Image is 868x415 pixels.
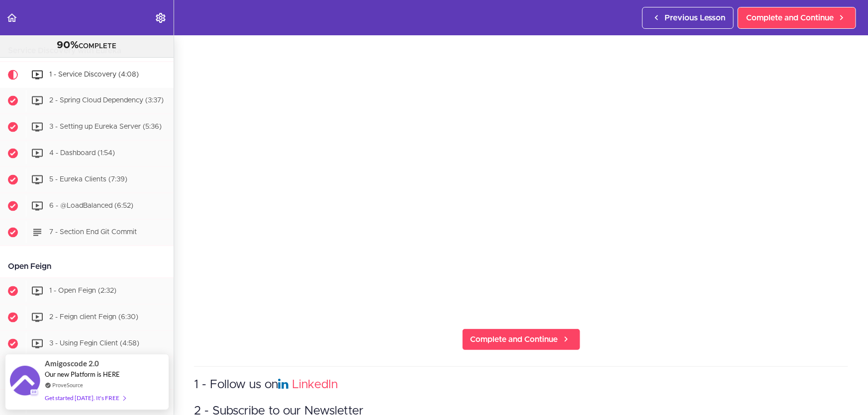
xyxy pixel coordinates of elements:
[45,370,120,378] span: Our new Platform is HERE
[49,176,127,183] span: 5 - Eureka Clients (7:39)
[45,358,99,369] span: Amigoscode 2.0
[155,12,167,24] svg: Settings Menu
[292,379,338,391] a: LinkedIn
[6,12,18,24] svg: Back to course curriculum
[746,12,834,24] span: Complete and Continue
[45,392,125,404] div: Get started [DATE]. It's FREE
[57,40,79,50] span: 90%
[49,314,138,321] span: 2 - Feign client Feign (6:30)
[49,287,116,294] span: 1 - Open Feign (2:32)
[738,7,856,29] a: Complete and Continue
[52,381,83,389] a: ProveSource
[49,97,164,104] span: 2 - Spring Cloud Dependency (3:37)
[665,12,725,24] span: Previous Lesson
[12,39,161,52] div: COMPLETE
[49,202,133,209] span: 6 - @LoadBalanced (6:52)
[49,229,137,236] span: 7 - Section End Git Commit
[10,366,40,398] img: provesource social proof notification image
[49,71,139,78] span: 1 - Service Discovery (4:08)
[194,377,848,393] h3: 1 - Follow us on
[642,7,734,29] a: Previous Lesson
[49,150,115,157] span: 4 - Dashboard (1:54)
[49,123,162,130] span: 3 - Setting up Eureka Server (5:36)
[49,340,139,347] span: 3 - Using Fegin Client (4:58)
